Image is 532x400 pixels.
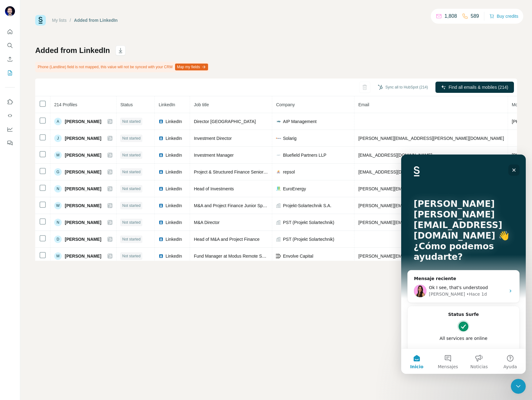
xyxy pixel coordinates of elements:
[358,220,504,225] span: [PERSON_NAME][EMAIL_ADDRESS][PERSON_NAME][DOMAIN_NAME]
[373,83,432,92] button: Sync all to HubSpot (214)
[159,102,175,107] span: LinkedIn
[122,136,140,141] span: Not started
[159,254,164,259] img: LinkedIn logo
[122,186,140,192] span: Not started
[54,219,62,226] div: N
[194,119,256,124] span: Director [GEOGRAPHIC_DATA]
[159,203,164,208] img: LinkedIn logo
[358,203,468,208] span: [PERSON_NAME][EMAIL_ADDRESS][DOMAIN_NAME]
[276,136,281,141] img: company-logo
[54,118,62,125] div: A
[194,254,280,259] span: Fund Manager at Modus Remote Solar Fund
[283,135,297,141] span: Solarig
[65,118,101,125] span: [PERSON_NAME]
[122,220,140,225] span: Not started
[401,155,526,374] iframe: Intercom live chat
[444,12,457,20] p: 1,808
[122,169,140,175] span: Not started
[122,236,140,242] span: Not started
[159,186,164,191] img: LinkedIn logo
[194,153,234,158] span: Investment Manager
[54,185,62,193] div: N
[276,153,281,158] img: company-logo
[175,64,208,70] button: Map my fields
[159,169,164,174] img: LinkedIn logo
[194,186,234,191] span: Head of Investments
[159,153,164,158] img: LinkedIn logo
[122,152,140,158] span: Not started
[165,253,182,259] span: LinkedIn
[358,136,504,141] span: [PERSON_NAME][EMAIL_ADDRESS][PERSON_NAME][DOMAIN_NAME]
[165,186,182,192] span: LinkedIn
[5,26,15,37] button: Quick start
[159,136,164,141] img: LinkedIn logo
[358,169,432,174] span: [EMAIL_ADDRESS][DOMAIN_NAME]
[5,54,15,65] button: Enrich CSV
[489,12,518,21] button: Buy credits
[65,169,101,175] span: [PERSON_NAME]
[5,67,15,79] button: My lists
[283,169,295,175] span: repsol
[358,254,468,259] span: [PERSON_NAME][EMAIL_ADDRESS][DOMAIN_NAME]
[165,135,182,141] span: LinkedIn
[449,84,508,90] span: Find all emails & mobiles (214)
[35,15,46,26] img: Surfe Logo
[159,119,164,124] img: LinkedIn logo
[65,219,101,226] span: [PERSON_NAME]
[54,151,62,159] div: M
[54,252,62,260] div: M
[5,6,15,16] img: Avatar
[283,202,331,209] span: Projekt-Solartechnik S.A.
[54,168,62,176] div: G
[283,219,334,226] span: PST (Projekt Solartechnik)
[435,82,514,93] button: Find all emails & mobiles (214)
[54,236,62,243] div: D
[512,102,525,107] span: Mobile
[5,40,15,51] button: Search
[276,254,281,259] img: company-logo
[5,96,15,107] button: Use Surfe on LinkedIn
[5,137,15,149] button: Feedback
[283,152,326,158] span: Bluefield Partners LLP
[283,236,334,242] span: PST (Projekt Solartechnik)
[511,379,526,394] iframe: Intercom live chat
[35,45,110,55] h1: Added from LinkedIn
[159,220,164,225] img: LinkedIn logo
[358,153,432,158] span: [EMAIL_ADDRESS][DOMAIN_NAME]
[70,17,71,23] li: /
[54,202,62,209] div: W
[471,12,479,20] p: 589
[65,253,101,259] span: [PERSON_NAME]
[358,186,504,191] span: [PERSON_NAME][EMAIL_ADDRESS][PERSON_NAME][DOMAIN_NAME]
[74,17,118,23] div: Added from LinkedIn
[194,220,219,225] span: M&A Director
[65,202,101,209] span: [PERSON_NAME]
[65,152,101,158] span: [PERSON_NAME]
[120,102,133,107] span: Status
[54,102,77,107] span: 214 Profiles
[283,186,306,192] span: EuroEnergy
[194,136,231,141] span: Investment Director
[122,253,140,259] span: Not started
[5,124,15,135] button: Dashboard
[52,18,67,23] a: My lists
[165,169,182,175] span: LinkedIn
[165,152,182,158] span: LinkedIn
[165,118,182,125] span: LinkedIn
[283,253,313,259] span: Envolve Capital
[165,202,182,209] span: LinkedIn
[194,203,276,208] span: M&A and Project Finance Junior Specialist
[65,236,101,242] span: [PERSON_NAME]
